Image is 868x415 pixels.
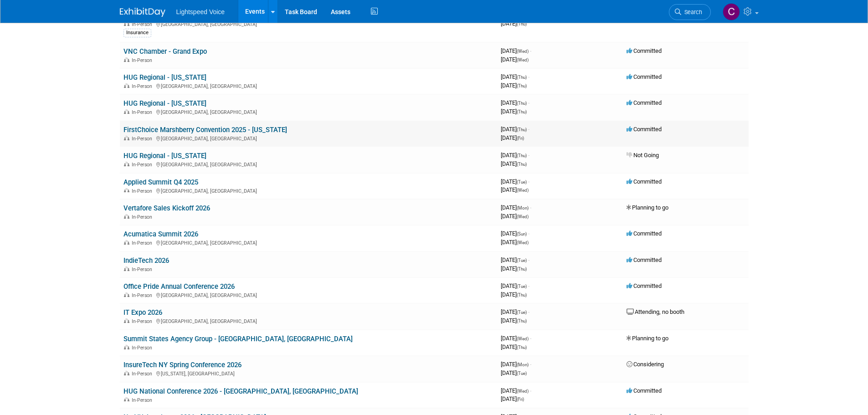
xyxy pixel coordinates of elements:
[501,204,531,211] span: [DATE]
[528,99,529,106] span: -
[123,134,493,142] div: [GEOGRAPHIC_DATA], [GEOGRAPHIC_DATA]
[501,160,527,167] span: [DATE]
[123,282,235,291] a: Office Pride Annual Conference 2026
[123,335,353,343] a: Summit States Agency Group - [GEOGRAPHIC_DATA], [GEOGRAPHIC_DATA]
[132,57,155,63] span: In-Person
[501,230,529,237] span: [DATE]
[528,256,529,263] span: -
[627,99,662,106] span: Committed
[669,4,711,20] a: Search
[627,126,662,133] span: Committed
[517,292,527,297] span: (Thu)
[517,345,527,350] span: (Thu)
[517,266,527,272] span: (Thu)
[124,188,129,193] img: In-Person Event
[123,361,241,369] a: InsureTech NY Spring Conference 2026
[501,239,529,246] span: [DATE]
[123,47,207,56] a: VNC Chamber - Grand Expo
[627,282,662,289] span: Committed
[501,73,529,80] span: [DATE]
[501,108,527,115] span: [DATE]
[123,291,493,298] div: [GEOGRAPHIC_DATA], [GEOGRAPHIC_DATA]
[517,75,527,80] span: (Thu)
[123,369,493,377] div: [US_STATE], [GEOGRAPHIC_DATA]
[132,109,155,115] span: In-Person
[528,73,529,80] span: -
[132,292,155,298] span: In-Person
[501,126,529,133] span: [DATE]
[123,230,198,238] a: Acumatica Summit 2026
[501,369,527,376] span: [DATE]
[517,371,527,376] span: (Tue)
[501,361,531,368] span: [DATE]
[123,108,493,115] div: [GEOGRAPHIC_DATA], [GEOGRAPHIC_DATA]
[132,21,155,27] span: In-Person
[501,395,524,402] span: [DATE]
[723,3,740,20] img: Christopher Taylor
[123,73,206,82] a: HUG Regional - [US_STATE]
[501,282,529,289] span: [DATE]
[517,153,527,158] span: (Thu)
[517,188,529,193] span: (Wed)
[627,308,684,315] span: Attending, no booth
[132,371,155,377] span: In-Person
[517,240,529,245] span: (Wed)
[132,214,155,220] span: In-Person
[501,343,527,350] span: [DATE]
[517,362,529,367] span: (Mon)
[501,20,527,27] span: [DATE]
[132,162,155,168] span: In-Person
[132,188,155,194] span: In-Person
[517,205,529,210] span: (Mon)
[123,239,493,246] div: [GEOGRAPHIC_DATA], [GEOGRAPHIC_DATA]
[123,20,493,27] div: [GEOGRAPHIC_DATA], [GEOGRAPHIC_DATA]
[530,204,531,211] span: -
[517,318,527,323] span: (Thu)
[501,152,529,159] span: [DATE]
[517,179,527,184] span: (Tue)
[627,387,662,394] span: Committed
[123,126,287,134] a: FirstChoice Marshberry Convention 2025 - [US_STATE]
[124,162,129,166] img: In-Person Event
[627,204,668,211] span: Planning to go
[517,57,529,62] span: (Wed)
[124,266,129,271] img: In-Person Event
[124,21,129,26] img: In-Person Event
[501,256,529,263] span: [DATE]
[501,317,527,324] span: [DATE]
[132,266,155,272] span: In-Person
[517,336,529,341] span: (Wed)
[501,56,529,63] span: [DATE]
[123,187,493,194] div: [GEOGRAPHIC_DATA], [GEOGRAPHIC_DATA]
[528,308,529,315] span: -
[124,109,129,114] img: In-Person Event
[123,204,210,212] a: Vertafore Sales Kickoff 2026
[627,256,662,263] span: Committed
[501,178,529,185] span: [DATE]
[123,308,162,317] a: IT Expo 2026
[517,214,529,219] span: (Wed)
[501,291,527,298] span: [DATE]
[124,292,129,297] img: In-Person Event
[124,214,129,219] img: In-Person Event
[517,49,529,54] span: (Wed)
[517,21,527,26] span: (Thu)
[132,318,155,324] span: In-Person
[517,284,527,289] span: (Tue)
[124,57,129,62] img: In-Person Event
[132,136,155,142] span: In-Person
[528,126,529,133] span: -
[501,265,527,272] span: [DATE]
[501,134,524,141] span: [DATE]
[501,99,529,106] span: [DATE]
[501,335,531,342] span: [DATE]
[123,256,169,265] a: IndieTech 2026
[501,213,529,220] span: [DATE]
[132,83,155,89] span: In-Person
[123,99,206,108] a: HUG Regional - [US_STATE]
[528,178,529,185] span: -
[123,317,493,324] div: [GEOGRAPHIC_DATA], [GEOGRAPHIC_DATA]
[124,240,129,245] img: In-Person Event
[132,240,155,246] span: In-Person
[123,152,206,160] a: HUG Regional - [US_STATE]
